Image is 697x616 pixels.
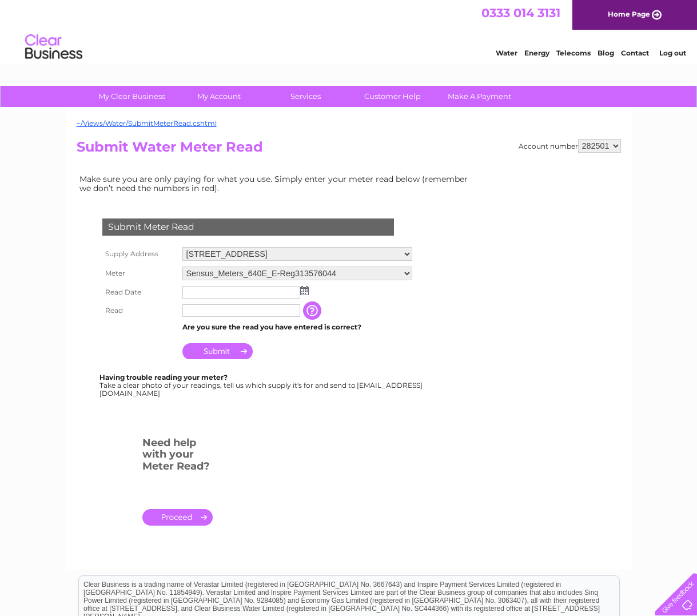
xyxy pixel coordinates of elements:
b: Having trouble reading your meter? [99,373,228,381]
a: Telecoms [556,49,591,57]
th: Meter [99,264,180,283]
h2: Submit Water Meter Read [77,139,621,161]
a: . [142,509,213,526]
a: Services [258,86,353,107]
a: Contact [621,49,649,57]
a: 0333 014 3131 [481,6,560,20]
a: My Account [172,86,266,107]
input: Information [303,301,324,320]
th: Supply Address [99,244,180,264]
div: Clear Business is a trading name of Verastar Limited (registered in [GEOGRAPHIC_DATA] No. 3667643... [79,6,619,55]
a: Water [496,49,517,57]
th: Read Date [99,283,180,301]
a: ~/Views/Water/SubmitMeterRead.cshtml [77,119,217,128]
a: Customer Help [345,86,440,107]
img: logo.png [25,30,83,65]
div: Take a clear photo of your readings, tell us which supply it's for and send to [EMAIL_ADDRESS][DO... [99,373,424,397]
td: Are you sure the read you have entered is correct? [180,320,415,335]
td: Make sure you are only paying for what you use. Simply enter your meter read below (remember we d... [77,172,477,196]
a: Blog [598,49,614,57]
a: Make A Payment [432,86,527,107]
h3: Need help with your Meter Read? [142,435,213,478]
a: My Clear Business [85,86,179,107]
div: Account number [519,139,621,153]
div: Submit Meter Read [102,218,394,236]
th: Read [99,301,180,320]
a: Log out [659,49,686,57]
a: Energy [524,49,549,57]
input: Submit [182,343,253,359]
img: ... [300,286,309,295]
